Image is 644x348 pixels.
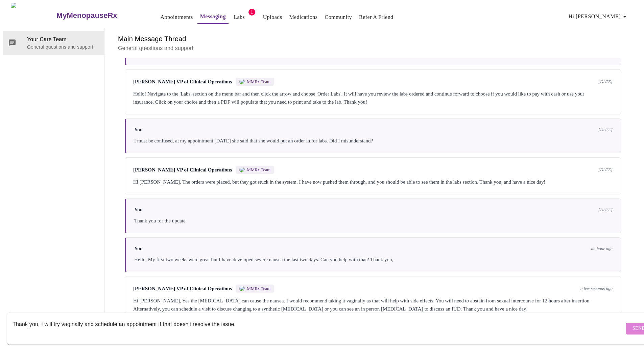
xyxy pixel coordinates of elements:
[133,297,613,313] div: Hi [PERSON_NAME], Yes the [MEDICAL_DATA] can cause the nausea. I would recommend taking it vagina...
[158,10,196,24] button: Appointments
[11,3,55,28] img: MyMenopauseRx Logo
[322,10,355,24] button: Community
[289,12,317,22] a: Medications
[161,12,193,22] a: Appointments
[118,33,628,44] h6: Main Message Thread
[286,10,320,24] button: Medications
[325,12,352,22] a: Community
[13,318,624,339] textarea: Send a message about your appointment
[197,10,229,24] button: Messaging
[598,167,613,172] span: [DATE]
[260,10,285,24] button: Uploads
[598,79,613,84] span: [DATE]
[134,256,613,264] div: Hello, My first two weeks were great but I have developed severe nausea the last two days. Can yo...
[239,286,245,291] img: MMRX
[133,178,613,186] div: Hi [PERSON_NAME], The orders were placed, but they got stuck in the system. I have now pushed the...
[580,286,613,291] span: a few seconds ago
[234,12,245,22] a: Labs
[134,137,613,145] div: I must be confused, at my appointment [DATE] she said that she would put an order in for labs. Di...
[247,167,270,172] span: MMRx Team
[598,127,613,133] span: [DATE]
[239,79,245,84] img: MMRX
[27,44,99,50] p: General questions and support
[356,10,396,24] button: Refer a Friend
[134,207,143,213] span: You
[134,217,613,225] div: Thank you for the update.
[133,167,232,173] span: [PERSON_NAME] VP of Clinical Operations
[134,246,143,251] span: You
[247,79,270,84] span: MMRx Team
[55,4,144,27] a: MyMenopauseRx
[133,79,232,85] span: [PERSON_NAME] VP of Clinical Operations
[263,12,282,22] a: Uploads
[133,286,232,292] span: [PERSON_NAME] VP of Clinical Operations
[133,90,613,106] div: Hello! Navigate to the 'Labs' section on the menu bar and then click the arrow and choose 'Order ...
[200,12,226,21] a: Messaging
[56,11,117,20] h3: MyMenopauseRx
[569,12,629,21] span: Hi [PERSON_NAME]
[134,127,143,133] span: You
[3,31,104,55] div: Your Care TeamGeneral questions and support
[247,286,270,291] span: MMRx Team
[118,44,628,52] p: General questions and support
[229,10,250,24] button: Labs
[598,207,613,213] span: [DATE]
[248,9,255,16] span: 1
[591,246,613,251] span: an hour ago
[239,167,245,172] img: MMRX
[27,35,99,44] span: Your Care Team
[566,10,631,23] button: Hi [PERSON_NAME]
[359,12,393,22] a: Refer a Friend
